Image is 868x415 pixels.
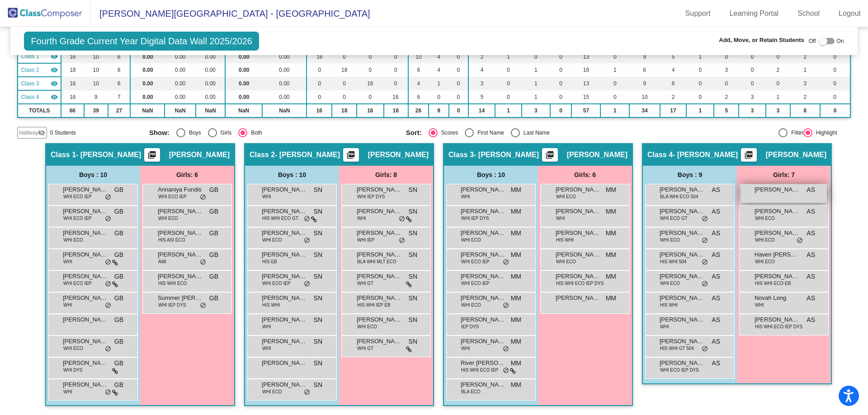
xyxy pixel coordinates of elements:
[408,77,429,90] td: 4
[660,50,687,63] td: 5
[606,207,616,216] span: MM
[307,104,332,117] td: 16
[522,77,550,90] td: 1
[63,185,108,194] span: [PERSON_NAME]
[332,90,357,104] td: 0
[511,207,521,216] span: MM
[196,104,226,117] td: NaN
[357,250,402,259] span: [PERSON_NAME]
[511,228,521,238] span: MM
[660,104,687,117] td: 17
[114,228,123,238] span: GB
[18,77,61,90] td: Macey Myall - Myall
[660,77,687,90] td: 6
[468,63,495,77] td: 4
[169,150,230,159] span: [PERSON_NAME]
[200,194,206,201] span: do_not_disturb_alt
[755,237,775,243] span: WHI ECO
[108,104,131,117] td: 27
[714,50,739,63] td: 0
[114,207,123,216] span: GB
[542,148,558,162] button: Print Students Details
[343,148,359,162] button: Print Students Details
[130,63,165,77] td: 0.00
[766,90,790,104] td: 1
[158,207,203,216] span: [PERSON_NAME]
[686,50,714,63] td: 1
[332,50,357,63] td: 0
[660,185,705,194] span: [PERSON_NAME]
[766,150,826,159] span: [PERSON_NAME]
[18,63,61,77] td: Sarah Nichols - Nichols
[196,63,226,77] td: 0.00
[51,66,58,74] mat-icon: visibility
[461,207,506,216] span: [PERSON_NAME]
[209,185,218,195] span: GB
[408,63,429,77] td: 6
[755,185,800,194] span: [PERSON_NAME]
[225,104,262,117] td: NaN
[217,129,232,137] div: Girls
[712,207,720,216] span: AS
[357,63,383,77] td: 0
[550,77,572,90] td: 0
[408,90,429,104] td: 6
[766,50,790,63] td: 0
[673,150,738,159] span: - [PERSON_NAME]
[63,228,108,238] span: [PERSON_NAME]
[209,207,218,216] span: GB
[790,6,827,21] a: School
[384,63,408,77] td: 0
[307,77,332,90] td: 0
[567,150,627,159] span: [PERSON_NAME]
[262,90,307,104] td: 0.00
[357,185,402,194] span: [PERSON_NAME]
[209,250,218,260] span: GB
[429,63,448,77] td: 4
[250,150,275,159] span: Class 2
[21,93,39,101] span: Class 4
[629,104,660,117] td: 34
[550,50,572,63] td: 0
[307,63,332,77] td: 0
[63,193,92,200] span: WHI ECO IEP
[449,50,468,63] td: 0
[429,104,448,117] td: 9
[409,185,417,195] span: SN
[722,6,786,21] a: Learning Portal
[304,215,310,223] span: do_not_disturb_alt
[600,104,629,117] td: 1
[647,150,673,159] span: Class 4
[820,50,850,63] td: 0
[63,237,83,243] span: WHI ECO
[21,52,39,61] span: Class 1
[158,215,178,222] span: WHI ECO
[90,6,370,21] span: [PERSON_NAME][GEOGRAPHIC_DATA] - [GEOGRAPHIC_DATA]
[63,215,92,222] span: WHI ECO IEP
[84,50,108,63] td: 10
[146,150,157,163] mat-icon: picture_as_pdf
[790,90,820,104] td: 2
[61,77,84,90] td: 16
[245,166,339,184] div: Boys : 10
[495,104,522,117] td: 1
[108,63,131,77] td: 8
[158,228,203,238] span: [PERSON_NAME]
[629,90,660,104] td: 10
[739,77,765,90] td: 0
[429,90,448,104] td: 0
[18,90,61,104] td: Alyssa Santangelo - Santangelo
[461,185,506,194] span: [PERSON_NAME]
[448,150,474,159] span: Class 3
[332,63,357,77] td: 18
[660,237,680,243] span: WHI ECO
[108,50,131,63] td: 6
[275,150,340,159] span: - [PERSON_NAME]
[461,228,506,238] span: [PERSON_NAME]
[606,185,616,195] span: MM
[812,129,837,137] div: Highlight
[21,79,39,88] span: Class 3
[144,148,160,162] button: Print Students Details
[140,166,234,184] div: Girls: 6
[84,104,108,117] td: 39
